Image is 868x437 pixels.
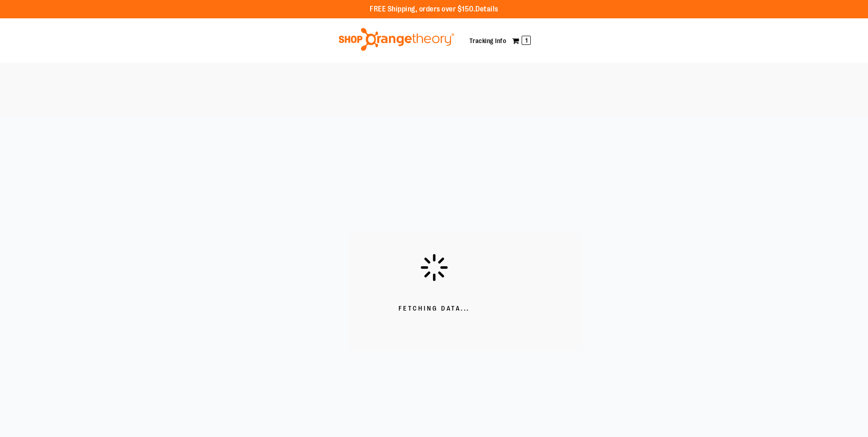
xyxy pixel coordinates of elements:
a: Details [475,5,498,13]
img: Shop Orangetheory [337,28,456,51]
span: Fetching Data... [399,304,470,313]
span: 1 [522,36,531,45]
a: Tracking Info [469,37,507,44]
p: FREE Shipping, orders over $150. [370,4,498,15]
